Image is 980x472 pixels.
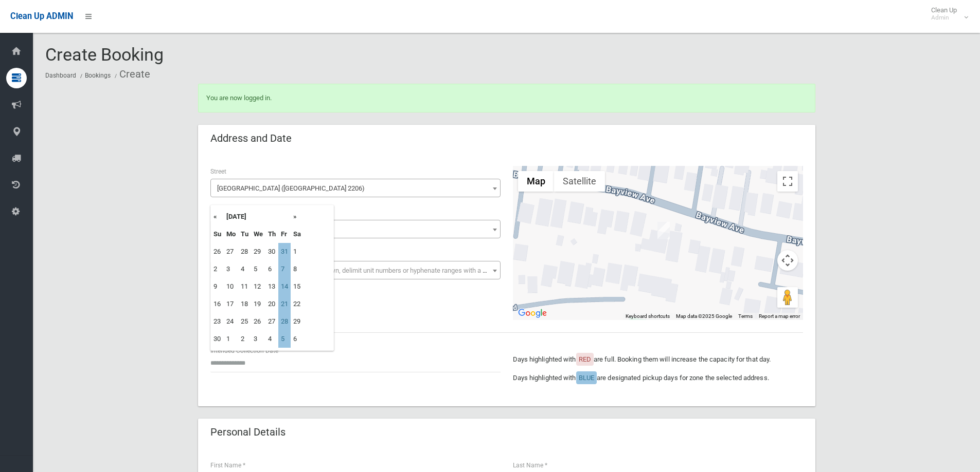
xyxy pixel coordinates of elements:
[579,355,591,363] span: RED
[238,330,251,348] td: 2
[265,330,278,348] td: 4
[213,181,498,196] span: Bayview Avenue (EARLWOOD 2206)
[211,295,224,313] td: 16
[265,225,278,243] th: Th
[238,295,251,313] td: 18
[777,287,798,308] button: Drag Pegman onto the map to open Street View
[513,353,803,366] p: Days highlighted with are full. Booking them will increase the capacity for that day.
[265,260,278,278] td: 6
[554,171,605,192] button: Show satellite imagery
[45,72,76,79] a: Dashboard
[291,295,304,313] td: 22
[211,208,224,225] th: «
[213,222,498,237] span: 52
[278,313,291,330] td: 28
[278,295,291,313] td: 21
[265,313,278,330] td: 27
[626,313,670,320] button: Keyboard shortcuts
[926,6,967,22] span: Clean Up
[224,260,238,278] td: 3
[251,295,265,313] td: 19
[291,225,304,243] th: Sa
[265,278,278,295] td: 13
[515,307,549,320] a: Open this area in Google Maps (opens a new window)
[45,44,164,65] span: Create Booking
[931,14,957,22] small: Admin
[224,208,291,225] th: [DATE]
[10,11,73,21] span: Clean Up ADMIN
[251,313,265,330] td: 26
[265,295,278,313] td: 20
[251,243,265,260] td: 29
[217,267,505,274] span: Select the unit number from the dropdown, delimit unit numbers or hyphenate ranges with a comma
[238,278,251,295] td: 11
[210,220,501,238] span: 52
[251,330,265,348] td: 3
[291,330,304,348] td: 6
[198,128,304,148] header: Address and Date
[85,72,111,79] a: Bookings
[224,295,238,313] td: 17
[278,225,291,243] th: Fr
[210,179,501,197] span: Bayview Avenue (EARLWOOD 2206)
[777,250,798,271] button: Map camera controls
[224,330,238,348] td: 1
[515,307,549,320] img: Google
[291,243,304,260] td: 1
[738,313,753,319] a: Terms (opens in new tab)
[759,313,800,319] a: Report a map error
[777,171,798,192] button: Toggle fullscreen view
[238,260,251,278] td: 4
[238,243,251,260] td: 28
[278,260,291,278] td: 7
[251,278,265,295] td: 12
[291,260,304,278] td: 8
[265,243,278,260] td: 30
[518,171,554,192] button: Show street map
[251,260,265,278] td: 5
[238,225,251,243] th: Tu
[224,225,238,243] th: Mo
[657,222,670,239] div: 52 Bayview Avenue, EARLWOOD NSW 2206
[211,243,224,260] td: 26
[251,225,265,243] th: We
[291,313,304,330] td: 29
[211,330,224,348] td: 30
[291,278,304,295] td: 15
[238,313,251,330] td: 25
[211,313,224,330] td: 23
[513,372,803,384] p: Days highlighted with are designated pickup days for zone the selected address.
[112,65,150,84] li: Create
[278,243,291,260] td: 31
[278,330,291,348] td: 5
[291,208,304,225] th: »
[211,278,224,295] td: 9
[211,260,224,278] td: 2
[198,422,298,442] header: Personal Details
[224,278,238,295] td: 10
[211,225,224,243] th: Su
[224,243,238,260] td: 27
[224,313,238,330] td: 24
[579,374,594,382] span: BLUE
[278,278,291,295] td: 14
[676,313,732,319] span: Map data ©2025 Google
[198,84,815,112] div: You are now logged in.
